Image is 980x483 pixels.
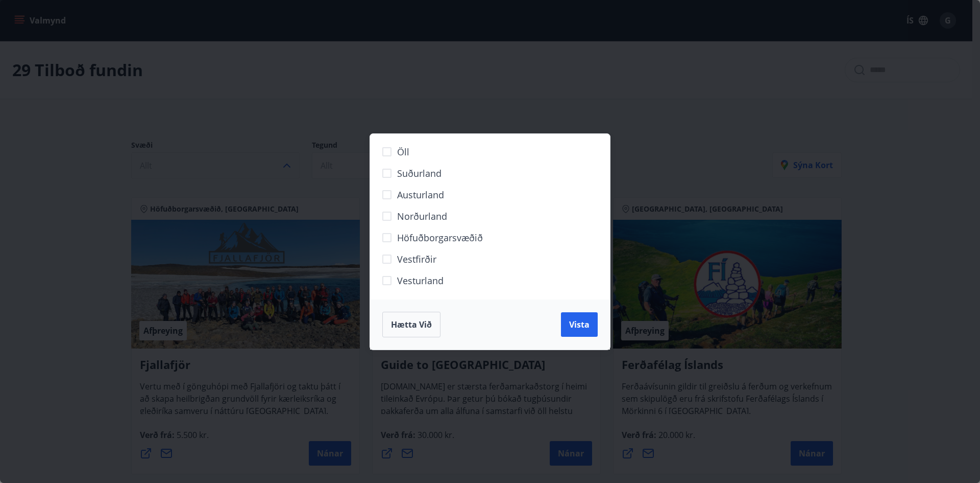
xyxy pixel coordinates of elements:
[561,312,598,337] button: Vista
[397,188,444,201] span: Austurland
[397,231,483,244] span: Höfuðborgarsvæðið
[397,210,447,223] span: Norðurland
[397,167,442,180] span: Suðurland
[382,312,440,337] button: Hætta við
[391,319,432,330] span: Hætta við
[397,274,444,287] span: Vesturland
[397,145,409,158] span: Öll
[397,252,436,266] span: Vestfirðir
[569,319,590,330] span: Vista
